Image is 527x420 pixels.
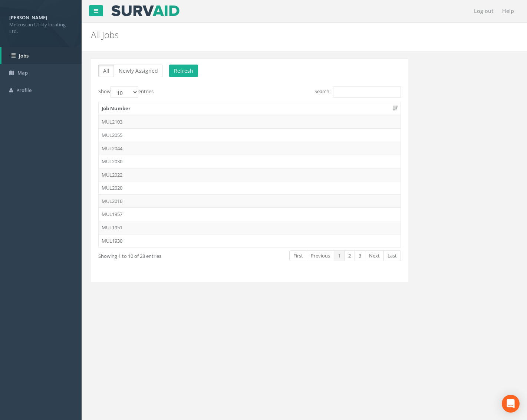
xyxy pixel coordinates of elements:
[16,87,32,93] span: Profile
[98,65,114,77] button: All
[99,115,401,128] td: MUL2103
[169,65,198,77] button: Refresh
[314,86,401,98] label: Search:
[19,52,29,59] span: Jobs
[99,168,401,181] td: MUL2022
[344,250,355,261] a: 2
[99,102,401,115] th: Job Number: activate to sort column ascending
[502,395,520,413] div: Open Intercom Messenger
[334,250,345,261] a: 1
[383,250,401,261] a: Last
[99,181,401,194] td: MUL2020
[1,47,82,65] a: Jobs
[98,86,154,98] label: Show entries
[289,250,307,261] a: First
[9,21,72,35] span: Metroscan Utility locating Ltd.
[99,221,401,234] td: MUL1951
[365,250,384,261] a: Next
[307,250,334,261] a: Previous
[99,155,401,168] td: MUL2030
[99,207,401,221] td: MUL1957
[91,30,445,40] h2: All Jobs
[99,128,401,142] td: MUL2055
[114,65,163,77] button: Newly Assigned
[9,14,47,21] strong: [PERSON_NAME]
[99,234,401,247] td: MUL1930
[355,250,365,261] a: 3
[111,86,138,98] select: Showentries
[17,69,28,76] span: Map
[333,86,401,98] input: Search:
[99,142,401,155] td: MUL2044
[9,12,72,35] a: [PERSON_NAME] Metroscan Utility locating Ltd.
[98,250,218,260] div: Showing 1 to 10 of 28 entries
[99,194,401,208] td: MUL2016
